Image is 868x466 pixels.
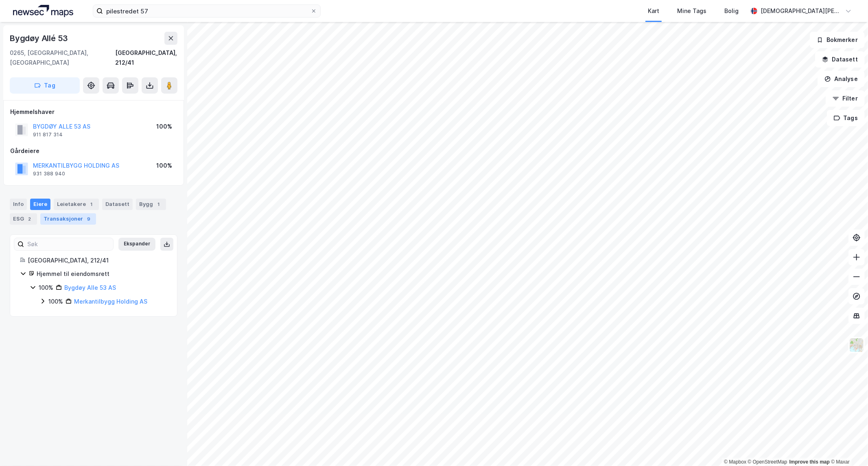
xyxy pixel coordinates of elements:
div: 931 388 940 [33,171,65,177]
div: Datasett [102,199,133,210]
div: 0265, [GEOGRAPHIC_DATA], [GEOGRAPHIC_DATA] [10,48,115,68]
div: 100% [39,283,53,293]
div: Gårdeiere [10,146,177,156]
div: Transaksjoner [40,213,96,225]
div: Bygg [136,199,166,210]
button: Tag [10,77,80,94]
div: Kontrollprogram for chat [827,427,868,466]
div: Leietakere [54,199,99,210]
div: [DEMOGRAPHIC_DATA][PERSON_NAME] [761,6,842,16]
div: Hjemmel til eiendomsrett [37,269,167,279]
div: 9 [85,215,93,223]
input: Søk på adresse, matrikkel, gårdeiere, leietakere eller personer [103,5,310,17]
div: 2 [26,215,34,223]
div: 100% [48,297,63,306]
button: Tags [827,110,865,126]
div: Kart [648,6,659,16]
button: Analyse [818,71,865,87]
img: logo.a4113a55bc3d86da70a041830d287a7e.svg [13,5,73,17]
div: 1 [87,200,96,208]
a: Merkantilbygg Holding AS [74,298,147,305]
div: [GEOGRAPHIC_DATA], 212/41 [115,48,177,68]
div: 100% [156,161,172,171]
div: Bygdøy Allé 53 [10,32,70,45]
a: Bygdøy Alle 53 AS [64,284,116,291]
iframe: Chat Widget [827,427,868,466]
div: Eiere [30,199,50,210]
button: Filter [826,90,865,107]
div: Mine Tags [677,6,706,16]
div: 100% [156,122,172,131]
div: Bolig [724,6,739,16]
div: [GEOGRAPHIC_DATA], 212/41 [28,256,167,265]
img: Z [849,337,864,353]
button: Bokmerker [810,32,865,48]
div: 1 [155,200,163,208]
button: Ekspander [118,238,155,251]
a: Improve this map [789,459,830,465]
div: Hjemmelshaver [10,107,177,117]
a: OpenStreetMap [748,459,787,465]
input: Søk [24,238,113,250]
div: ESG [10,213,37,225]
div: Info [10,199,27,210]
a: Mapbox [724,459,746,465]
div: 911 817 314 [33,131,63,138]
button: Datasett [815,51,865,68]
